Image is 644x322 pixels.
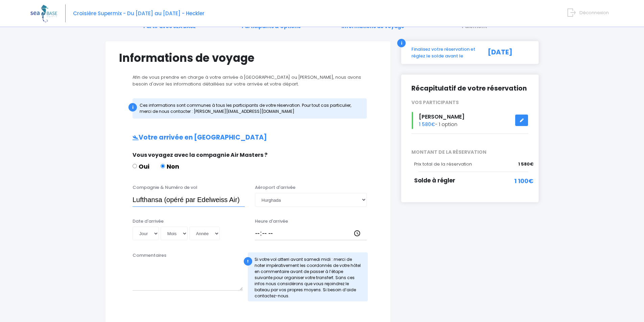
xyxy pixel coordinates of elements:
div: i [128,103,137,112]
label: Oui [133,162,149,171]
label: Date d'arrivée [133,218,164,225]
span: 1 580€ [518,161,533,168]
div: VOS PARTICIPANTS [406,99,533,106]
div: - 1 option [406,112,533,129]
div: Finalisez votre réservation et réglez le solde avant le [406,46,480,59]
label: Commentaires [133,252,166,259]
div: Si votre vol atterri avant samedi midi : merci de noter impérativement les coordonnés de votre hô... [248,252,368,301]
input: Non [161,164,165,168]
p: Afin de vous prendre en charge à votre arrivée à [GEOGRAPHIC_DATA] ou [PERSON_NAME], nous avons b... [119,74,377,87]
div: i [397,39,406,47]
div: ! [244,257,252,266]
span: Croisière Supermix - Du [DATE] au [DATE] - Heckler [73,10,205,17]
h2: Votre arrivée en [GEOGRAPHIC_DATA] [119,134,377,142]
label: Compagnie & Numéro de vol [133,184,197,191]
h1: Informations de voyage [119,51,377,65]
div: [DATE] [480,46,533,59]
input: Oui [133,164,137,168]
span: Déconnexion [579,9,609,16]
span: Vous voyagez avec la compagnie Air Masters ? [133,151,267,159]
span: [PERSON_NAME] [419,113,464,121]
span: MONTANT DE LA RÉSERVATION [406,149,533,156]
h2: Récapitulatif de votre réservation [411,85,528,93]
label: Aéroport d'arrivée [255,184,295,191]
div: Ces informations sont communes à tous les participants de votre réservation. Pour tout cas partic... [133,98,367,119]
label: Heure d'arrivée [255,218,288,225]
span: 1 580€ [419,121,435,128]
label: Non [161,162,179,171]
span: 1 100€ [514,176,533,185]
span: Prix total de la réservation [414,161,472,167]
span: Solde à régler [414,176,455,184]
